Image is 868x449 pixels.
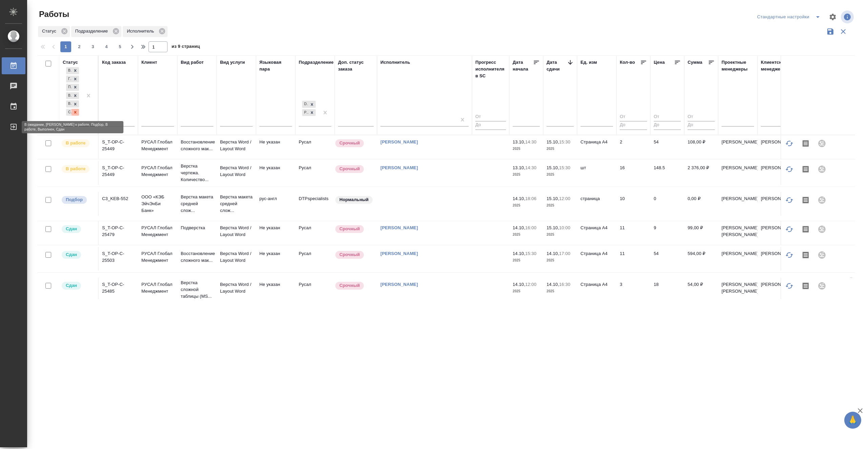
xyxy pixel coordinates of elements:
[220,250,253,264] p: Верстка Word / Layout Word
[65,100,80,108] div: В ожидании, Готов к работе, Подбор, В работе, Выполнен, Сдан
[102,164,135,178] div: S_T-OP-C-25449
[475,59,506,79] div: Прогресс исполнителя в SC
[380,139,418,144] a: [PERSON_NAME]
[844,412,861,429] button: 🙏
[141,164,174,178] p: РУСАЛ Глобал Менеджмент
[577,247,616,271] td: Страница А4
[616,135,650,159] td: 2
[684,161,718,185] td: 2 376,00 ₽
[620,113,647,121] input: От
[616,278,650,301] td: 3
[797,135,814,152] button: Скопировать мини-бриф
[256,278,295,301] td: Не указан
[654,121,681,130] input: До
[757,192,797,216] td: [PERSON_NAME]
[525,251,536,256] p: 15:30
[525,225,536,230] p: 16:00
[525,139,536,144] p: 14:30
[688,59,702,66] div: Сумма
[87,43,98,50] span: 3
[380,282,418,287] a: [PERSON_NAME]
[74,43,85,50] span: 2
[654,59,665,66] div: Цена
[220,281,253,295] p: Верстка Word / Layout Word
[301,109,316,117] div: DTPspecialists, Русал
[684,192,718,216] td: 0,00 ₽
[42,28,59,35] p: Статус
[650,161,684,185] td: 148.5
[181,194,213,214] p: Верстка макета средней слож...
[547,139,559,144] p: 15.10,
[547,171,574,178] p: 2025
[620,59,635,66] div: Кол-во
[757,278,797,301] td: [PERSON_NAME]
[513,196,525,201] p: 14.10,
[102,224,135,238] div: S_T-OP-C-25479
[722,281,754,295] p: [PERSON_NAME], [PERSON_NAME]
[102,139,135,152] div: S_T-OP-C-25449
[339,165,360,172] p: Срочный
[650,247,684,271] td: 54
[63,59,78,66] div: Статус
[141,194,174,214] p: ООО «КЭБ ЭйчЭнБи Банк»
[616,247,650,271] td: 11
[654,113,681,121] input: От
[87,41,98,52] button: 3
[102,59,126,66] div: Код заказа
[123,26,167,37] div: Исполнитель
[220,164,253,178] p: Верстка Word / Layout Word
[101,41,112,52] button: 4
[475,121,506,130] input: До
[102,195,135,202] div: C3_KEB-552
[513,282,525,287] p: 14.10,
[38,26,70,37] div: Статус
[513,225,525,230] p: 14.10,
[616,221,650,245] td: 11
[547,165,559,170] p: 15.10,
[650,221,684,245] td: 9
[824,25,837,38] button: Сохранить фильтры
[61,224,95,234] div: Менеджер проверил работу исполнителя, передает ее на следующий этап
[781,161,797,177] button: Обновить
[547,145,574,152] p: 2025
[71,26,121,37] div: Подразделение
[380,165,418,170] a: [PERSON_NAME]
[66,165,85,172] p: В работе
[650,192,684,216] td: 0
[181,139,213,152] p: Восстановление сложного мак...
[101,43,112,50] span: 4
[547,288,574,295] p: 2025
[688,121,715,130] input: До
[718,135,757,159] td: [PERSON_NAME]
[259,59,292,73] div: Языковая пара
[181,163,213,183] p: Верстка чертежа. Количество...
[66,100,72,108] div: Выполнен
[66,84,72,91] div: Подбор
[513,251,525,256] p: 14.10,
[757,247,797,271] td: [PERSON_NAME]
[295,278,335,301] td: Русал
[220,194,253,214] p: Верстка макета средней слож...
[757,135,797,159] td: [PERSON_NAME]
[301,100,316,109] div: DTPspecialists, Русал
[513,231,540,238] p: 2025
[339,196,369,203] p: Нормальный
[75,28,110,35] p: Подразделение
[141,250,174,264] p: РУСАЛ Глобал Менеджмент
[181,250,213,264] p: Восстановление сложного мак...
[825,9,841,25] span: Настроить таблицу
[757,161,797,185] td: [PERSON_NAME]
[547,251,559,256] p: 14.10,
[814,247,830,263] div: Проект не привязан
[547,257,574,264] p: 2025
[755,12,825,22] div: split button
[66,196,83,203] p: Подбор
[61,195,95,204] div: Можно подбирать исполнителей
[66,282,77,289] p: Сдан
[220,59,245,66] div: Вид услуги
[181,59,204,66] div: Вид работ
[580,59,597,66] div: Ед. изм
[256,192,295,216] td: рус-англ
[559,196,570,201] p: 12:00
[547,196,559,201] p: 15.10,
